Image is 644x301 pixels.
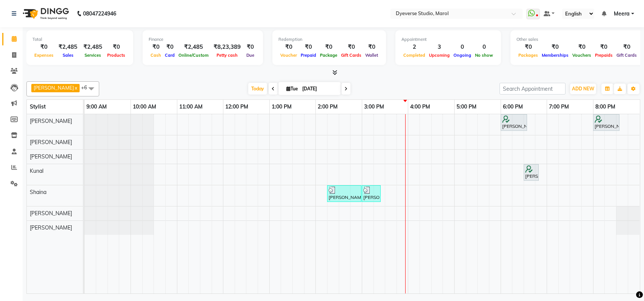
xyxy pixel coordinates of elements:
[570,43,593,51] div: ₹0
[614,10,630,18] span: Meera
[55,43,80,51] div: ₹2,485
[473,53,495,58] span: No show
[278,53,299,58] span: Voucher
[615,53,639,58] span: Gift Cards
[570,53,593,58] span: Vouchers
[299,43,318,51] div: ₹0
[540,43,570,51] div: ₹0
[318,53,339,58] span: Package
[105,43,127,51] div: ₹0
[163,53,177,58] span: Card
[408,101,432,112] a: 4:00 PM
[339,43,363,51] div: ₹0
[19,3,71,24] img: logo
[211,43,244,51] div: ₹8,23,389
[270,101,294,112] a: 1:00 PM
[401,53,427,58] span: Completed
[30,139,72,146] span: [PERSON_NAME]
[339,53,363,58] span: Gift Cards
[34,85,74,91] span: [PERSON_NAME]
[215,53,240,58] span: Petty cash
[540,53,570,58] span: Memberships
[61,53,75,58] span: Sales
[501,115,526,130] div: [PERSON_NAME], TK02, 06:00 PM-06:35 PM, Classic - Pedi
[30,168,43,174] span: Kunal
[318,43,339,51] div: ₹0
[363,53,380,58] span: Wallet
[177,53,211,58] span: Online/Custom
[362,101,386,112] a: 3:00 PM
[316,101,340,112] a: 2:00 PM
[615,43,639,51] div: ₹0
[501,101,525,112] a: 6:00 PM
[570,84,596,94] button: ADD NEW
[131,101,158,112] a: 10:00 AM
[401,43,427,51] div: 2
[83,3,116,24] b: 08047224946
[81,84,93,90] span: +6
[300,83,338,95] input: 2025-09-02
[500,83,566,95] input: Search Appointment
[149,36,257,43] div: Finance
[149,53,163,58] span: Cash
[32,36,127,43] div: Total
[80,43,105,51] div: ₹2,485
[244,53,256,58] span: Due
[516,43,540,51] div: ₹0
[284,86,300,92] span: Tue
[363,186,380,201] div: [PERSON_NAME], TK04, 03:00 PM-03:25 PM, Milk Shake Hair Wash # Medium
[299,53,318,58] span: Prepaid
[593,101,617,112] a: 8:00 PM
[455,101,478,112] a: 5:00 PM
[401,36,495,43] div: Appointment
[32,53,55,58] span: Expenses
[427,53,452,58] span: Upcoming
[30,153,72,160] span: [PERSON_NAME]
[593,53,615,58] span: Prepaids
[572,86,594,92] span: ADD NEW
[278,36,380,43] div: Redemption
[452,43,473,51] div: 0
[83,53,103,58] span: Services
[516,53,540,58] span: Packages
[328,186,361,201] div: [PERSON_NAME], TK03, 02:15 PM-03:00 PM, Hair Spa - Vital Nutrition # Medium
[163,43,177,51] div: ₹0
[30,118,72,124] span: [PERSON_NAME]
[30,224,72,231] span: [PERSON_NAME]
[30,103,46,110] span: Stylist
[30,189,46,195] span: Shaina
[177,101,204,112] a: 11:00 AM
[105,53,127,58] span: Products
[85,101,109,112] a: 9:00 AM
[223,101,250,112] a: 12:00 PM
[149,43,163,51] div: ₹0
[524,165,538,180] div: [PERSON_NAME], TK02, 06:30 PM-06:50 PM, [PERSON_NAME] Trim
[473,43,495,51] div: 0
[244,43,257,51] div: ₹0
[516,36,639,43] div: Other sales
[30,210,72,217] span: [PERSON_NAME]
[427,43,452,51] div: 3
[74,85,77,91] a: x
[593,43,615,51] div: ₹0
[177,43,211,51] div: ₹2,485
[32,43,55,51] div: ₹0
[452,53,473,58] span: Ongoing
[363,43,380,51] div: ₹0
[248,83,267,95] span: Today
[547,101,571,112] a: 7:00 PM
[594,115,619,130] div: [PERSON_NAME], TK01, 08:00 PM-08:35 PM, Classic - Pedi
[278,43,299,51] div: ₹0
